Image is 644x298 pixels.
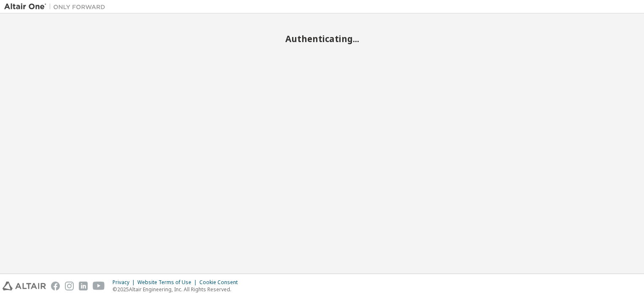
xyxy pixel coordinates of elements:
[113,279,137,286] div: Privacy
[4,33,640,44] h2: Authenticating...
[3,282,46,290] img: altair_logo.svg
[137,279,199,286] div: Website Terms of Use
[93,282,105,290] img: youtube.svg
[79,282,88,290] img: linkedin.svg
[65,282,74,290] img: instagram.svg
[4,3,110,11] img: Altair One
[199,279,243,286] div: Cookie Consent
[51,282,60,290] img: facebook.svg
[113,286,243,293] p: © 2025 Altair Engineering, Inc. All Rights Reserved.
